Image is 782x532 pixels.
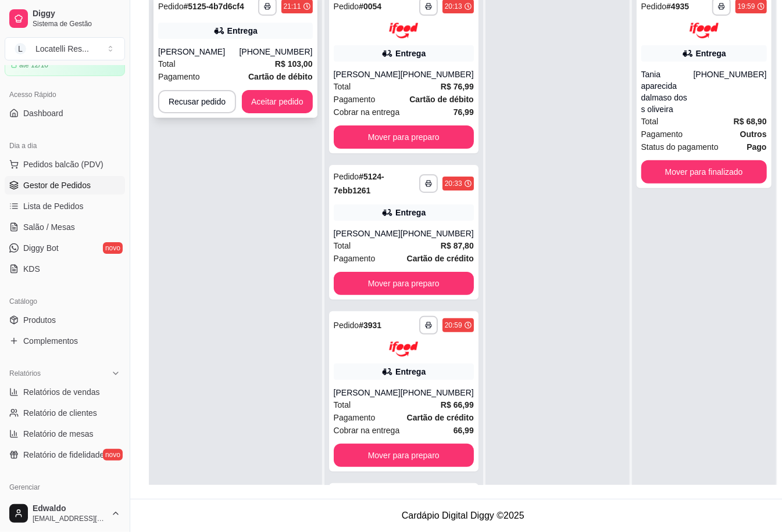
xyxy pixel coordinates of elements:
[5,499,125,527] button: Edwaldo[EMAIL_ADDRESS][DOMAIN_NAME]
[334,80,351,93] span: Total
[334,411,376,424] span: Pagamento
[5,383,125,401] a: Relatórios de vendas
[158,57,176,70] span: Total
[641,141,719,153] span: Status do pagamento
[240,46,313,57] div: [PHONE_NUMBER]
[242,90,313,113] button: Aceitar pedido
[5,445,125,464] a: Relatório de fidelidadenovo
[5,37,125,60] button: Select a team
[407,413,474,422] strong: Cartão de crédito
[23,107,63,119] span: Dashboard
[401,228,474,239] div: [PHONE_NUMBER]
[9,369,41,378] span: Relatórios
[641,69,694,115] div: Tania aparecida dalmaso dos s oliveira
[641,160,767,184] button: Mover para finalizado
[401,69,474,80] div: [PHONE_NUMBER]
[5,197,125,215] a: Lista de Pedidos
[33,19,120,28] span: Sistema de Gestão
[23,335,78,347] span: Complementos
[5,85,125,104] div: Acesso Rápido
[5,332,125,350] a: Complementos
[666,2,689,11] strong: # 4935
[19,60,48,70] article: até 12/10
[23,314,56,326] span: Produtos
[184,2,244,11] strong: # 5125-4b7d6cf4
[445,2,462,11] div: 20:13
[454,426,474,435] strong: 66,99
[641,2,667,11] span: Pedido
[407,254,474,263] strong: Cartão de crédito
[334,252,376,265] span: Pagamento
[641,115,659,128] span: Total
[389,342,418,357] img: ifood
[334,228,401,239] div: [PERSON_NAME]
[5,104,125,123] a: Dashboard
[334,398,351,411] span: Total
[5,260,125,278] a: KDS
[334,69,401,80] div: [PERSON_NAME]
[248,72,312,81] strong: Cartão de débito
[33,504,106,514] span: Edwaldo
[734,117,767,126] strong: R$ 68,90
[740,130,767,139] strong: Outros
[23,407,97,419] span: Relatório de clientes
[334,272,474,295] button: Mover para preparo
[5,311,125,329] a: Produtos
[359,321,381,330] strong: # 3931
[33,9,120,19] span: Diggy
[395,48,426,59] div: Entrega
[401,387,474,398] div: [PHONE_NUMBER]
[35,43,89,55] div: Locatelli Res ...
[284,2,301,11] div: 21:11
[5,136,125,155] div: Dia a dia
[158,90,236,113] button: Recusar pedido
[641,128,683,141] span: Pagamento
[5,155,125,174] button: Pedidos balcão (PDV)
[441,400,474,409] strong: R$ 66,99
[409,95,473,104] strong: Cartão de débito
[445,179,462,188] div: 20:33
[23,428,94,440] span: Relatório de mesas
[334,172,359,181] span: Pedido
[334,125,474,149] button: Mover para preparo
[5,425,125,443] a: Relatório de mesas
[23,221,75,233] span: Salão / Mesas
[395,207,426,218] div: Entrega
[334,387,401,398] div: [PERSON_NAME]
[389,23,418,38] img: ifood
[5,5,125,33] a: DiggySistema de Gestão
[334,93,376,106] span: Pagamento
[395,366,426,378] div: Entrega
[158,70,200,83] span: Pagamento
[334,172,384,195] strong: # 5124-7ebb1261
[690,23,719,38] img: ifood
[5,292,125,311] div: Catálogo
[445,321,462,330] div: 20:59
[227,25,258,37] div: Entrega
[334,444,474,467] button: Mover para preparo
[694,69,767,115] div: [PHONE_NUMBER]
[23,263,40,275] span: KDS
[23,386,100,398] span: Relatórios de vendas
[5,176,125,195] a: Gestor de Pedidos
[5,218,125,236] a: Salão / Mesas
[334,424,400,437] span: Cobrar na entrega
[158,46,240,57] div: [PERSON_NAME]
[23,200,84,212] span: Lista de Pedidos
[441,82,474,91] strong: R$ 76,99
[275,59,313,69] strong: R$ 103,00
[5,404,125,422] a: Relatório de clientes
[359,2,381,11] strong: # 0054
[454,107,474,117] strong: 76,99
[15,43,26,55] span: L
[747,142,767,152] strong: Pago
[441,241,474,250] strong: R$ 87,80
[334,2,359,11] span: Pedido
[23,242,59,254] span: Diggy Bot
[33,514,106,523] span: [EMAIL_ADDRESS][DOMAIN_NAME]
[23,159,103,170] span: Pedidos balcão (PDV)
[334,106,400,118] span: Cobrar na entrega
[23,179,91,191] span: Gestor de Pedidos
[696,48,726,59] div: Entrega
[158,2,184,11] span: Pedido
